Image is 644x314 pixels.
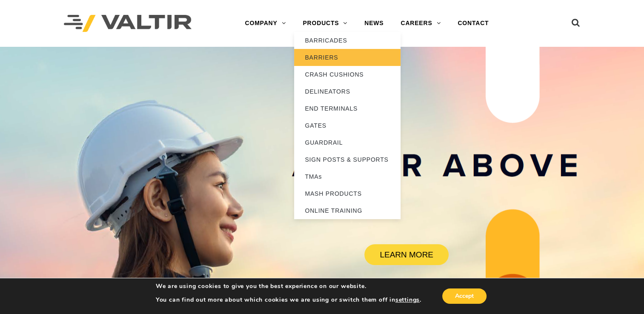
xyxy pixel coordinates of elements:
a: CRASH CUSHIONS [294,66,401,83]
p: We are using cookies to give you the best experience on our website. [156,283,421,290]
a: BARRIERS [294,49,401,66]
p: You can find out more about which cookies we are using or switch them off in . [156,296,421,304]
a: BARRICADES [294,32,401,49]
button: Accept [442,288,487,304]
a: DELINEATORS [294,83,401,100]
a: PRODUCTS [294,15,356,32]
a: COMPANY [236,15,294,32]
a: SIGN POSTS & SUPPORTS [294,151,401,168]
button: settings [395,296,420,304]
a: LEARN MORE [364,244,449,265]
img: Valtir [64,15,192,32]
a: CAREERS [392,15,449,32]
a: TMAs [294,168,401,185]
a: END TERMINALS [294,100,401,117]
a: ONLINE TRAINING [294,202,401,219]
a: CONTACT [449,15,497,32]
a: GATES [294,117,401,134]
a: MASH PRODUCTS [294,185,401,202]
a: GUARDRAIL [294,134,401,151]
a: NEWS [356,15,392,32]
